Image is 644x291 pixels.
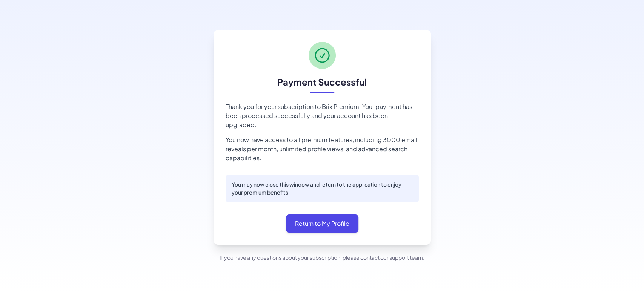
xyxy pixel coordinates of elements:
h1: Payment Successful [277,75,367,89]
p: If you have any questions about your subscription, please contact our support team. [220,254,424,262]
p: You now have access to all premium features, including 3000 email reveals per month, unlimited pr... [226,135,419,162]
button: Return to My Profile [286,214,358,233]
p: You may now close this window and return to the application to enjoy your premium benefits. [232,181,413,196]
p: Thank you for your subscription to Brix Premium. Your payment has been processed successfully and... [226,102,419,129]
